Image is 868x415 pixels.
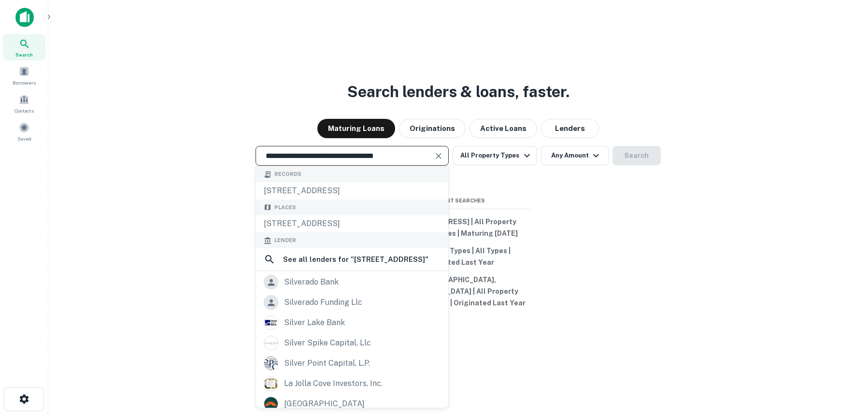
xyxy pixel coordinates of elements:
button: All Property Types | All Types | Originated Last Year [386,242,531,271]
a: silver lake bank [256,313,448,333]
div: silverado funding llc [284,295,362,310]
button: Active Loans [470,119,537,138]
div: silver spike capital, llc [284,336,371,350]
a: Contacts [3,90,45,116]
img: picture [264,377,278,390]
button: All Property Types [453,146,537,165]
img: picture [264,316,278,329]
h3: Search lenders & loans, faster. [347,80,569,103]
span: Saved [17,135,31,143]
span: Records [274,170,301,178]
a: silverado funding llc [256,292,448,313]
a: Search [3,34,45,60]
div: [GEOGRAPHIC_DATA] [284,397,365,411]
button: [GEOGRAPHIC_DATA], [GEOGRAPHIC_DATA] | All Property Types | All Types | Originated Last Year [386,271,531,312]
span: Contacts [14,107,34,114]
a: silver spike capital, llc [256,333,448,353]
a: [GEOGRAPHIC_DATA] [256,394,448,414]
div: [STREET_ADDRESS] [256,182,448,200]
img: picture [264,357,278,370]
span: Lender [274,236,296,244]
iframe: Chat Widget [820,338,868,384]
div: silver lake bank [284,315,345,330]
button: Clear [432,149,445,163]
a: la jolla cove investors, inc. [256,373,448,394]
a: silver point capital, l.p. [256,353,448,373]
div: la jolla cove investors, inc. [284,376,383,391]
span: Borrowers [13,79,36,86]
a: Borrowers [3,62,45,88]
button: Maturing Loans [317,119,395,138]
button: [STREET_ADDRESS] | All Property Types | All Types | Maturing [DATE] [386,213,531,242]
img: capitalize-icon.png [15,8,34,27]
button: Originations [399,119,466,138]
a: Saved [3,118,45,144]
a: silverado bank [256,272,448,292]
span: Places [274,203,296,212]
div: silverado bank [284,275,339,289]
span: Search [15,51,33,58]
img: picture [264,336,278,350]
div: [STREET_ADDRESS] [256,215,448,232]
span: Recent Searches [386,197,531,205]
button: Any Amount [541,146,609,165]
div: silver point capital, l.p. [284,356,370,371]
img: picture [264,397,278,411]
h6: See all lenders for " [STREET_ADDRESS] " [283,254,428,265]
button: Lenders [541,119,599,138]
